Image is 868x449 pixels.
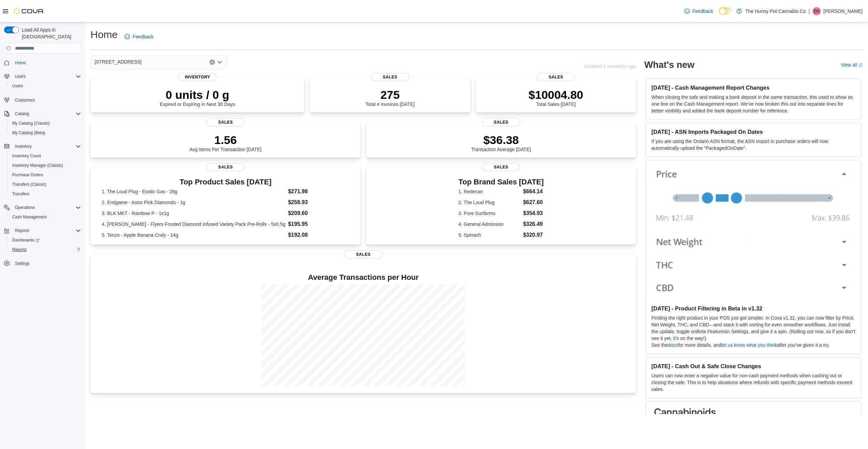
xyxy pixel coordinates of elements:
[12,59,29,67] a: Home
[217,59,222,65] button: Open list of options
[458,199,520,206] dt: 2. The Loud Plug
[12,259,81,268] span: Settings
[7,235,84,245] a: Dashboards
[12,95,81,104] span: Customers
[692,8,713,15] span: Feedback
[523,220,544,228] dd: $326.49
[15,60,26,66] span: Home
[7,161,84,170] button: Inventory Manager (Classic)
[160,88,235,107] div: Expired or Expiring in Next 30 Days
[1,226,84,235] button: Reports
[160,88,235,102] p: 0 units / 0 g
[651,138,855,151] p: If you are using the Ontario ASN format, the ASN Import in purchase orders will now automatically...
[12,58,81,67] span: Home
[15,228,29,233] span: Reports
[482,118,520,126] span: Sales
[651,94,855,114] p: When closing the safe and making a bank deposit in the same transaction, this used to show as one...
[12,142,81,150] span: Inventory
[651,372,855,393] p: Users can now enter a negative value for non-cash payment methods when cashing out or closing the...
[458,188,520,195] dt: 1. Redecan
[644,59,694,70] h2: What's new
[721,342,777,348] a: let us know what you think
[7,180,84,189] button: Transfers (Classic)
[651,342,855,348] p: See the for more details, and after you’ve given it a try.
[102,221,285,228] dt: 4. [PERSON_NAME] - Flyers Frosted Diamond Infused Variety Pack Pre-Rolls - 5x0.5g
[10,152,44,160] a: Inventory Count
[7,170,84,180] button: Purchase Orders
[12,247,27,252] span: Reports
[823,7,863,15] p: [PERSON_NAME]
[10,119,53,127] a: My Catalog (Classic)
[10,246,29,254] a: Reports
[858,63,863,67] svg: External link
[1,258,84,268] button: Settings
[12,191,29,197] span: Transfers
[7,212,84,222] button: Cash Management
[12,72,28,80] button: Users
[668,342,678,348] a: docs
[12,72,81,80] span: Users
[696,329,726,334] em: Beta Features
[288,187,349,196] dd: $271.98
[651,315,855,342] p: Finding the right product in your POS just got simpler. In Cova v1.32, you can now filter by Pric...
[12,110,81,118] span: Catalog
[210,59,215,65] button: Clear input
[122,30,156,43] a: Feedback
[12,214,47,220] span: Cash Management
[12,121,50,126] span: My Catalog (Classic)
[10,82,26,90] a: Users
[102,188,285,195] dt: 1. The Loud Plug - Exotic Gas - 28g
[7,245,84,254] button: Reports
[458,221,520,228] dt: 4. General Admission
[10,236,42,244] a: Dashboards
[7,189,84,199] button: Transfers
[719,7,733,15] input: Dark Mode
[1,58,84,68] button: Home
[366,88,415,107] div: Total # Invoices [DATE]
[288,209,349,217] dd: $209.60
[7,151,84,161] button: Inventory Count
[189,133,262,152] div: Avg Items Per Transaction [DATE]
[523,209,544,217] dd: $354.93
[10,161,81,169] span: Inventory Manager (Classic)
[651,305,855,312] h3: [DATE] - Product Filtering in Beta in v1.32
[7,81,84,91] button: Users
[12,182,46,187] span: Transfers (Classic)
[288,220,349,228] dd: $195.95
[10,119,81,127] span: My Catalog (Classic)
[288,231,349,239] dd: $192.08
[682,4,716,18] a: Feedback
[102,210,285,217] dt: 3. BLK MKT - Rainbow P - 1x1g
[523,231,544,239] dd: $320.97
[10,152,81,160] span: Inventory Count
[95,58,141,66] span: [STREET_ADDRESS]
[10,246,81,254] span: Reports
[651,128,855,135] h3: [DATE] - ASN Imports Packaged On Dates
[12,227,32,235] button: Reports
[1,72,84,81] button: Users
[529,88,583,107] div: Total Sales [DATE]
[12,203,38,212] button: Operations
[10,180,49,188] a: Transfers (Classic)
[12,259,32,268] a: Settings
[15,74,26,79] span: Users
[15,144,32,149] span: Inventory
[10,190,81,198] span: Transfers
[1,142,84,151] button: Inventory
[471,133,531,152] div: Transaction Average [DATE]
[813,7,821,15] div: Dayton Sobon
[841,62,863,68] a: View allExternal link
[4,55,81,286] nav: Complex example
[10,82,81,90] span: Users
[1,95,84,105] button: Customers
[7,119,84,128] button: My Catalog (Classic)
[458,178,544,186] h3: Top Brand Sales [DATE]
[366,88,415,102] p: 275
[19,26,81,40] span: Load All Apps in [GEOGRAPHIC_DATA]
[96,273,631,282] h4: Average Transactions per Hour
[102,232,285,238] dt: 5. Tenzo - Apple Banana Cndy - 14g
[10,213,49,221] a: Cash Management
[102,199,285,206] dt: 2. Endgame - Astro Pink Diamonds - 1g
[10,213,81,221] span: Cash Management
[15,205,35,210] span: Operations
